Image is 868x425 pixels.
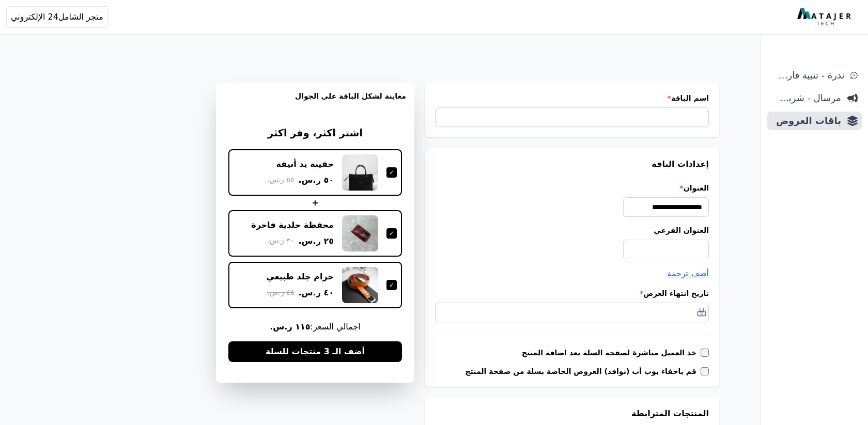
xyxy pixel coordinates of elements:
label: اسم الباقة [435,93,709,103]
span: باقات العروض [771,114,841,128]
span: أضف ترجمة [667,269,709,278]
label: العنوان الفرعي [435,225,709,235]
span: ٥٥ ر.س. [267,175,294,185]
label: قم باخفاء بوب أب (نوافذ) العروض الخاصة بسلة من صفحة المنتج [465,366,701,376]
label: خذ العميل مباشرة لصفحة السلة بعد اضافة المنتج [522,348,701,358]
span: ٤٠ ر.س. [298,287,334,299]
span: ٢٥ ر.س. [298,235,334,247]
img: حقيبة يد أنيقة [342,154,378,191]
label: العنوان [435,183,709,193]
span: أضف الـ 3 منتجات للسلة [266,345,365,358]
span: مرسال - شريط دعاية [771,91,841,105]
label: تاريخ انتهاء العرض [435,288,709,298]
div: + [228,197,402,209]
div: محفظة جلدية فاخرة [251,219,334,231]
h3: معاينة لشكل الباقة على الجوال [224,91,406,114]
h3: إعدادات الباقة [435,158,709,170]
h3: المنتجات المترابطة [435,407,709,420]
button: أضف ترجمة [667,267,709,280]
div: حزام جلد طبيعي [267,271,334,282]
button: متجر الشامل24 الإلكتروني [6,6,108,28]
h3: اشتر اكثر، وفر اكثر [228,126,402,141]
span: ٤٥ ر.س. [267,287,294,298]
span: ٥٠ ر.س. [298,174,334,186]
span: اجمالي السعر: [228,321,402,333]
button: أضف الـ 3 منتجات للسلة [228,341,402,362]
img: MatajerTech Logo [797,8,854,26]
div: حقيبة يد أنيقة [276,159,334,170]
img: محفظة جلدية فاخرة [342,215,378,251]
span: ندرة - تنبية قارب علي النفاذ [771,68,844,83]
span: متجر الشامل24 الإلكتروني [11,11,103,23]
span: ٣٠ ر.س. [267,235,294,246]
b: ١١٥ ر.س. [270,322,310,332]
img: حزام جلد طبيعي [342,267,378,303]
iframe: chat widget [804,360,868,410]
